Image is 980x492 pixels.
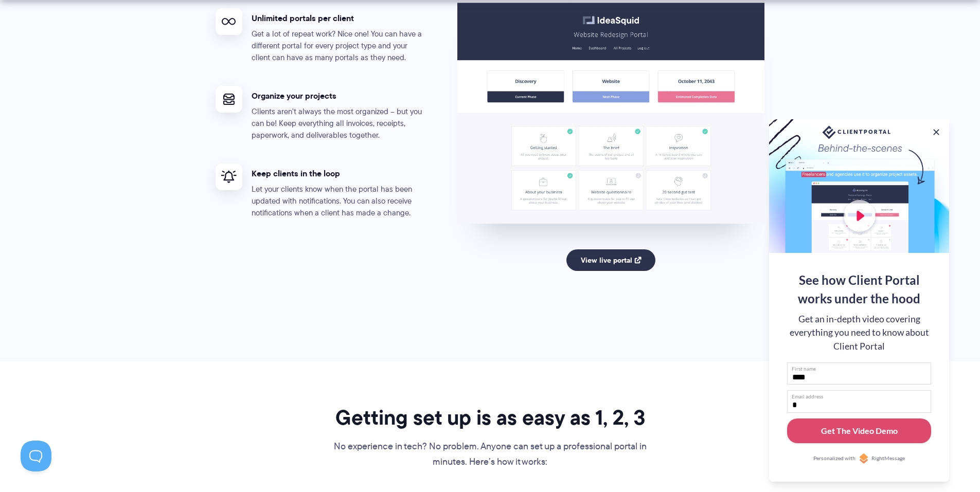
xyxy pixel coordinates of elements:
input: First name [787,362,931,385]
p: Clients aren't always the most organized – but you can be! Keep everything all invoices, receipts... [252,106,426,141]
h2: Getting set up is as easy as 1, 2, 3 [333,405,648,430]
div: Get The Video Demo [821,425,898,437]
h4: Unlimited portals per client [252,13,426,24]
p: Let your clients know when the portal has been updated with notifications. You can also receive n... [252,184,426,219]
span: RightMessage [871,454,905,463]
h4: Organize your projects [252,90,426,101]
span: Personalized with [813,454,856,463]
button: Get The Video Demo [787,418,931,444]
div: See how Client Portal works under the hood [787,271,931,308]
img: Personalized with RightMessage [859,453,869,464]
div: Get an in-depth video covering everything you need to know about Client Portal [787,313,931,353]
p: Get a lot of repeat work? Nice one! You can have a different portal for every project type and yo... [252,28,426,64]
iframe: Toggle Customer Support [21,441,51,471]
input: Email address [787,390,931,413]
h4: Keep clients in the loop [252,168,426,179]
a: Personalized withRightMessage [787,453,931,464]
a: View live portal [566,249,655,271]
p: No experience in tech? No problem. Anyone can set up a professional portal in minutes. Here’s how... [333,439,648,470]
